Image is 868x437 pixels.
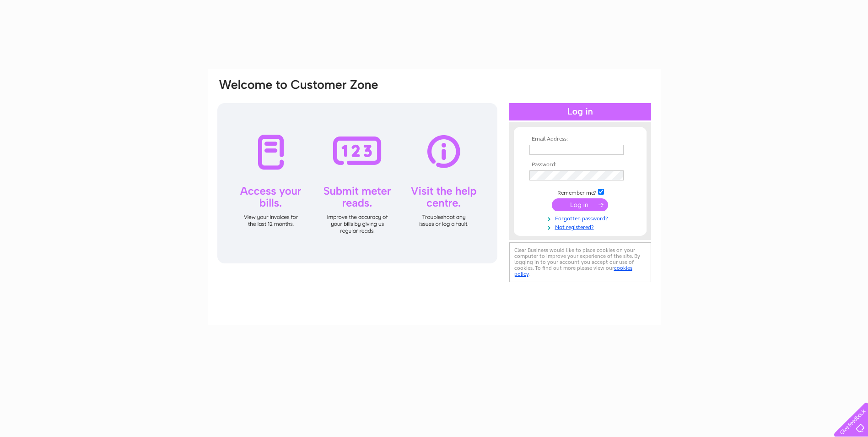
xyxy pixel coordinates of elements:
[514,265,632,277] a: cookies policy
[527,162,633,168] th: Password:
[529,213,633,222] a: Forgotten password?
[529,222,633,231] a: Not registered?
[527,187,633,197] td: Remember me?
[527,136,633,142] th: Email Address:
[509,242,651,282] div: Clear Business would like to place cookies on your computer to improve your experience of the sit...
[552,198,608,211] input: Submit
